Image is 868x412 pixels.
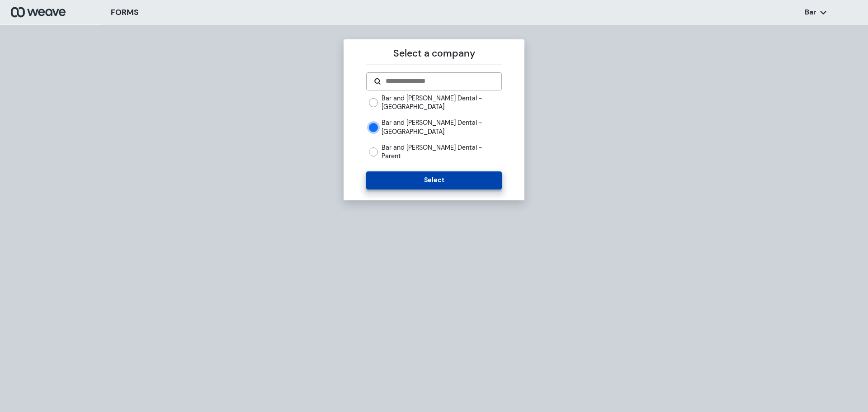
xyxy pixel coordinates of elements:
[382,143,501,161] label: Bar and [PERSON_NAME] Dental - Parent
[805,7,816,17] p: Bar
[366,47,501,61] p: Select a company
[111,6,139,19] h3: FORMS
[385,76,494,86] input: Search
[382,94,501,111] label: Bar and [PERSON_NAME] Dental - [GEOGRAPHIC_DATA]
[382,118,501,136] label: Bar and [PERSON_NAME] Dental - [GEOGRAPHIC_DATA]
[366,171,501,189] button: Select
